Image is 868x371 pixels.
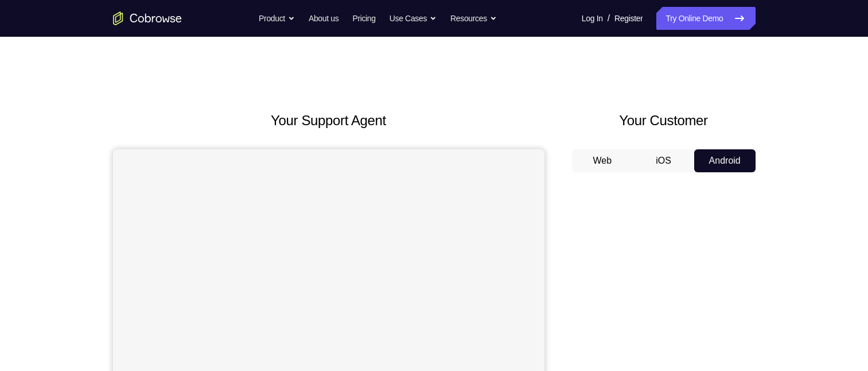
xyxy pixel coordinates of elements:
button: Use Cases [390,7,437,30]
a: Log In [582,7,603,30]
button: Web [572,149,633,172]
a: About us [309,7,338,30]
a: Try Online Demo [656,7,755,30]
span: / [608,11,610,25]
button: Android [694,149,756,172]
button: Resources [450,7,497,30]
h2: Your Customer [572,110,756,131]
h2: Your Support Agent [113,110,544,131]
button: iOS [633,149,694,172]
a: Register [614,7,643,30]
button: Product [259,7,295,30]
a: Pricing [352,7,375,30]
a: Go to the home page [113,11,182,25]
